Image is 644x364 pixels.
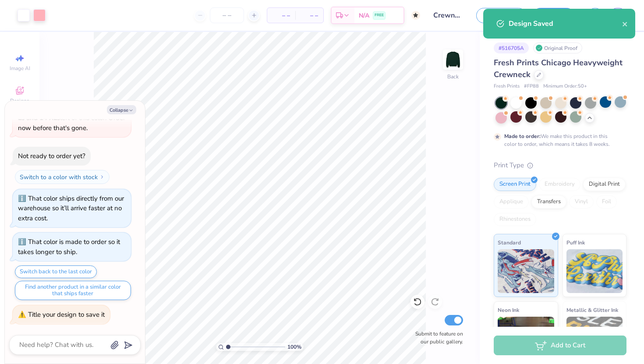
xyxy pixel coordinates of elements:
[494,57,623,80] span: Fresh Prints Chicago Heavyweight Crewneck
[287,343,301,351] span: 100 %
[566,305,618,315] span: Metallic & Glitter Ink
[494,213,536,226] div: Rhinestones
[498,305,519,315] span: Neon Ink
[494,160,626,170] div: Print Type
[301,11,318,20] span: – –
[498,238,521,247] span: Standard
[543,83,587,90] span: Minimum Order: 50 +
[566,317,623,360] img: Metallic & Glitter Ink
[476,8,526,23] button: Save as
[10,65,30,72] span: Image AI
[622,18,628,29] button: close
[18,104,125,132] span: There are only left of this color. Order now before that's gone.
[494,178,536,191] div: Screen Print
[509,18,622,29] div: Design Saved
[18,152,85,160] div: Not ready to order yet?
[498,317,554,360] img: Neon Ink
[569,195,594,209] div: Vinyl
[15,265,97,278] button: Switch back to the last color
[210,7,244,23] input: – –
[272,11,290,20] span: – –
[583,178,626,191] div: Digital Print
[524,83,539,90] span: # FP88
[107,105,136,114] button: Collapse
[18,237,120,256] div: That color is made to order so it takes longer to ship.
[447,73,459,81] div: Back
[498,249,554,293] img: Standard
[566,249,623,293] img: Puff Ink
[533,42,582,53] div: Original Proof
[10,97,29,104] span: Designs
[566,238,585,247] span: Puff Ink
[427,7,470,24] input: Untitled Design
[596,195,617,209] div: Foil
[410,330,463,346] label: Submit to feature on our public gallery.
[494,195,529,209] div: Applique
[18,194,124,223] div: That color ships directly from our warehouse so it’ll arrive faster at no extra cost.
[28,310,105,319] div: Title your design to save it
[99,174,105,180] img: Switch to a color with stock
[444,51,462,68] img: Back
[504,132,612,148] div: We make this product in this color to order, which means it takes 8 weeks.
[15,170,110,184] button: Switch to a color with stock
[494,83,520,90] span: Fresh Prints
[531,195,566,209] div: Transfers
[494,42,529,53] div: # 516705A
[375,12,384,18] span: FREE
[504,133,541,140] strong: Made to order:
[359,11,369,20] span: N/A
[539,178,580,191] div: Embroidery
[15,281,131,300] button: Find another product in a similar color that ships faster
